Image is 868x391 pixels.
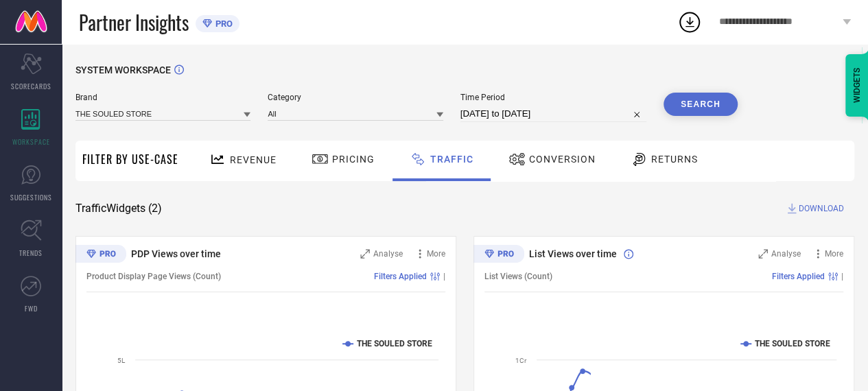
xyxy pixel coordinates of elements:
span: Analyse [373,249,403,259]
svg: Zoom [758,249,768,259]
span: Brand [75,93,250,102]
span: More [427,249,445,259]
span: | [443,272,445,281]
span: List Views over time [529,248,617,259]
span: FWD [25,303,38,313]
span: Traffic [430,154,473,165]
span: TRENDS [19,248,43,258]
span: Conversion [529,154,596,165]
span: | [841,272,843,281]
span: Filters Applied [374,272,427,281]
span: PRO [212,19,233,29]
span: Partner Insights [79,8,189,36]
span: Pricing [332,154,375,165]
svg: Zoom [360,249,370,259]
text: THE SOULED STORE [357,339,432,348]
span: Revenue [230,154,277,165]
span: SUGGESTIONS [10,192,52,202]
div: Open download list [677,10,702,34]
text: 5L [117,357,126,364]
span: Time Period [460,93,646,102]
span: PDP Views over time [131,248,221,259]
div: Premium [473,245,524,265]
span: Category [268,93,443,102]
text: 1Cr [515,357,527,364]
text: THE SOULED STORE [755,339,830,348]
span: SCORECARDS [11,81,51,91]
button: Search [664,93,738,116]
span: Product Display Page Views (Count) [86,272,221,281]
input: Select time period [460,106,646,122]
span: Analyse [771,249,801,259]
div: Premium [75,245,126,265]
span: Traffic Widgets ( 2 ) [75,202,162,215]
span: More [825,249,843,259]
span: SYSTEM WORKSPACE [75,64,171,75]
span: WORKSPACE [12,137,50,147]
span: List Views (Count) [484,272,552,281]
span: Filter By Use-Case [82,151,178,167]
span: DOWNLOAD [799,202,844,215]
span: Returns [651,154,698,165]
span: Filters Applied [772,272,825,281]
